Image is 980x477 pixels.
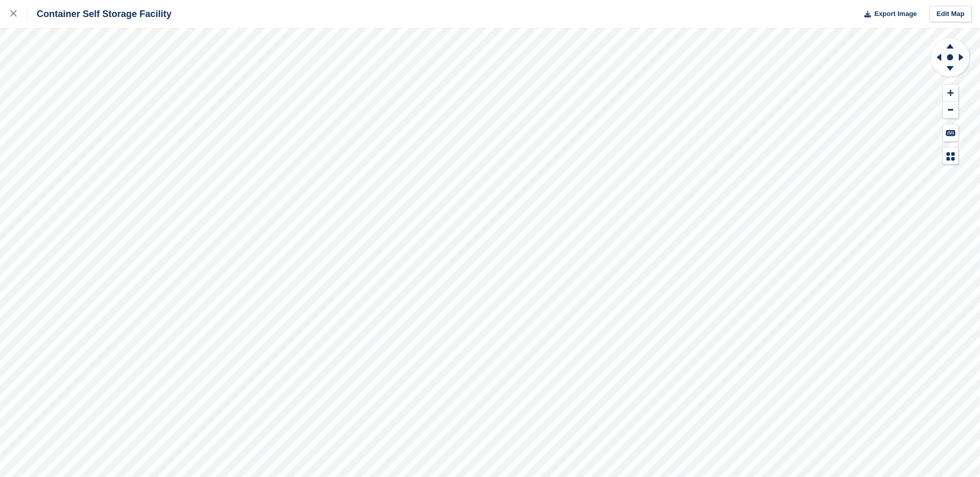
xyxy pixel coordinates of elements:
button: Zoom Out [943,102,958,119]
div: Container Self Storage Facility [27,8,172,20]
a: Edit Map [929,6,972,23]
button: Export Image [858,6,917,23]
button: Map Legend [943,148,958,165]
span: Export Image [874,9,916,19]
button: Zoom In [943,85,958,102]
button: Keyboard Shortcuts [943,124,958,141]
